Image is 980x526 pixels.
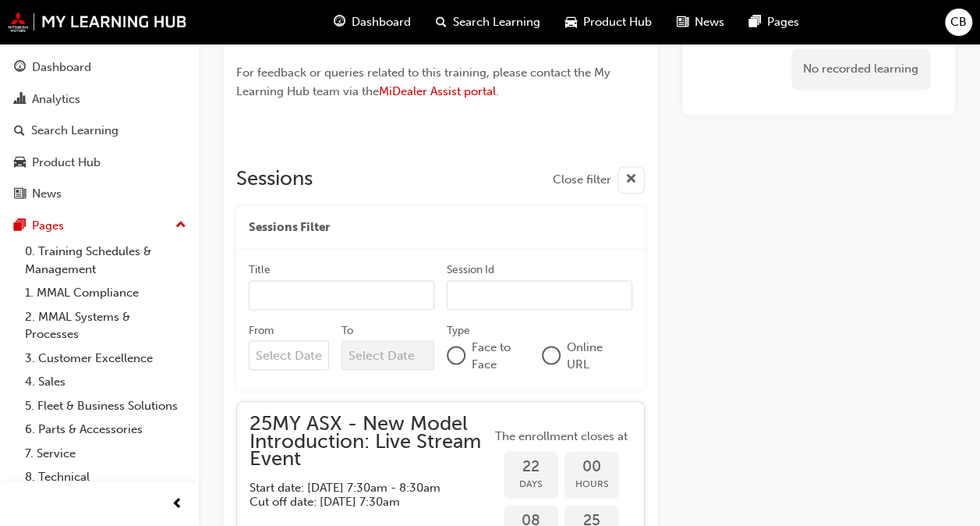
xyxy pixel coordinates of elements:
[19,442,193,466] a: 7. Service
[6,179,193,208] a: News
[553,6,664,38] a: car-iconProduct Hub
[249,494,466,508] h5: Cut off date: [DATE] 7:30am
[564,457,619,475] span: 00
[32,185,62,203] div: News
[249,280,434,310] input: Title
[423,6,553,38] a: search-iconSearch Learning
[737,6,812,38] a: pages-iconPages
[14,93,26,107] span: chart-icon
[565,12,577,32] span: car-icon
[249,480,466,494] h5: Start date: [DATE] 7:30am - 8:30am
[447,280,632,310] input: Session Id
[447,322,470,338] div: Type
[341,340,434,370] input: To
[491,427,632,445] span: The enrollment closes at
[453,13,540,31] span: Search Learning
[19,347,193,371] a: 3. Customer Excellence
[767,13,799,31] span: Pages
[19,281,193,305] a: 1. MMAL Compliance
[945,9,972,36] button: CB
[249,340,329,370] input: From
[31,122,119,140] div: Search Learning
[352,13,411,31] span: Dashboard
[564,474,619,492] span: Hours
[504,457,558,475] span: 22
[6,211,193,240] button: Pages
[14,61,26,75] span: guage-icon
[19,394,193,418] a: 5. Fleet & Business Solutions
[695,13,724,31] span: News
[19,465,193,489] a: 8. Technical
[19,305,193,347] a: 2. MMAL Systems & Processes
[32,154,101,172] div: Product Hub
[950,13,967,31] span: CB
[749,12,761,32] span: pages-icon
[6,148,193,177] a: Product Hub
[677,12,688,32] span: news-icon
[19,240,193,281] a: 0. Training Schedules & Management
[341,322,353,338] div: To
[236,166,313,194] h2: Sessions
[32,217,64,235] div: Pages
[172,495,183,514] span: prev-icon
[249,219,330,236] span: Sessions Filter
[19,418,193,442] a: 6. Parts & Accessories
[472,338,529,373] span: Face to Face
[32,91,80,108] div: Analytics
[447,261,494,277] div: Session Id
[6,116,193,145] a: Search Learning
[436,12,447,32] span: search-icon
[14,156,26,170] span: car-icon
[6,85,193,114] a: Analytics
[249,414,491,467] span: 25MY ASX - New Model Introduction: Live Stream Event
[504,474,558,492] span: Days
[249,261,271,277] div: Title
[32,59,91,76] div: Dashboard
[553,171,611,189] span: Close filter
[6,53,193,82] a: Dashboard
[567,338,620,373] span: Online URL
[553,166,645,194] button: Close filter
[14,219,26,233] span: pages-icon
[791,48,930,90] div: No recorded learning
[496,84,499,98] span: .
[14,187,26,201] span: news-icon
[664,6,737,38] a: news-iconNews
[19,370,193,394] a: 4. Sales
[249,322,274,338] div: From
[379,84,496,98] a: MiDealer Assist portal
[236,66,614,98] span: For feedback or queries related to this training, please contact the My Learning Hub team via the
[321,6,423,38] a: guage-iconDashboard
[175,215,186,236] span: up-icon
[6,50,193,211] button: DashboardAnalyticsSearch LearningProduct HubNews
[625,170,637,190] span: cross-icon
[8,12,187,32] img: mmal
[583,13,652,31] span: Product Hub
[14,124,25,138] span: search-icon
[334,12,345,32] span: guage-icon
